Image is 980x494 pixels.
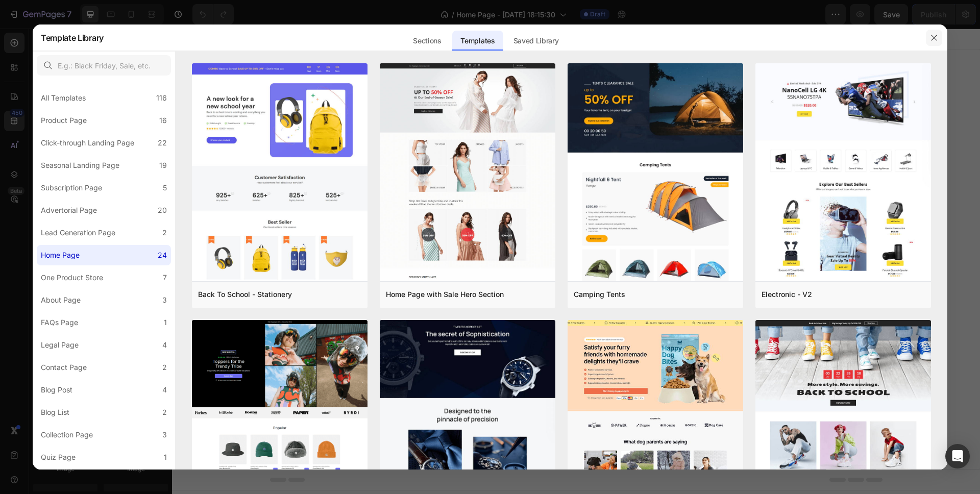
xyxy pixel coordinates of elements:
[41,182,102,194] div: Subscription Page
[37,55,171,76] input: E.g.: Black Friday, Sale, etc.
[41,159,119,171] div: Seasonal Landing Page
[162,361,167,374] div: 2
[452,31,503,51] div: Templates
[41,429,93,441] div: Collection Page
[41,137,134,149] div: Click-through Landing Page
[156,92,167,104] div: 116
[158,137,167,149] div: 22
[41,406,69,418] div: Blog List
[41,92,86,104] div: All Templates
[163,182,167,194] div: 5
[162,406,167,418] div: 2
[41,451,76,463] div: Quiz Page
[41,271,103,284] div: One Product Store
[41,339,79,351] div: Legal Page
[162,294,167,306] div: 3
[342,235,466,248] div: Start with Sections from sidebar
[41,227,115,239] div: Lead Generation Page
[574,288,625,301] div: Camping Tents
[406,256,478,276] button: Add elements
[41,249,80,261] div: Home Page
[41,24,104,51] h2: Template Library
[41,361,87,374] div: Contact Page
[505,31,567,51] div: Saved Library
[41,294,81,306] div: About Page
[945,444,970,468] div: Open Intercom Messenger
[164,316,167,329] div: 1
[162,339,167,351] div: 4
[162,384,167,396] div: 4
[41,316,78,329] div: FAQs Page
[198,288,292,301] div: Back To School - Stationery
[762,288,812,301] div: Electronic - V2
[163,271,167,284] div: 7
[159,159,167,171] div: 19
[158,249,167,261] div: 24
[159,114,167,127] div: 16
[41,384,72,396] div: Blog Post
[330,256,400,276] button: Add sections
[164,451,167,463] div: 1
[41,204,97,216] div: Advertorial Page
[386,288,504,301] div: Home Page with Sale Hero Section
[162,429,167,441] div: 3
[162,227,167,239] div: 2
[41,114,87,127] div: Product Page
[335,313,473,321] div: Start with Generating from URL or image
[405,31,449,51] div: Sections
[568,63,743,448] img: tent.png
[158,204,167,216] div: 20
